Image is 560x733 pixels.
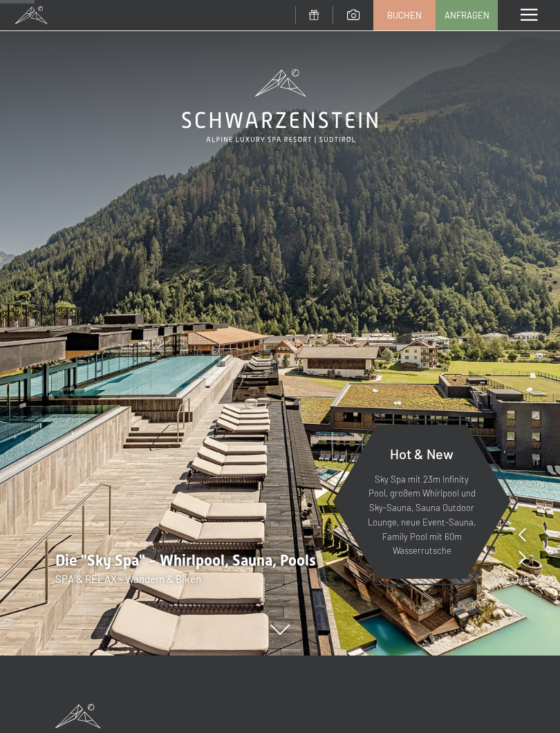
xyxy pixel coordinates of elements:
span: SPA & RELAX - Wandern & Biken [55,573,201,585]
span: / [519,571,523,586]
a: Anfragen [436,1,497,30]
span: 8 [523,571,529,586]
span: Anfragen [445,9,489,21]
span: Buchen [387,9,422,21]
span: Die "Sky Spa" - Whirlpool, Sauna, Pools [55,552,316,569]
a: Hot & New Sky Spa mit 23m Infinity Pool, großem Whirlpool und Sky-Sauna, Sauna Outdoor Lounge, ne... [332,424,512,579]
p: Sky Spa mit 23m Infinity Pool, großem Whirlpool und Sky-Sauna, Sauna Outdoor Lounge, neue Event-S... [366,472,477,559]
span: Hot & New [390,445,454,462]
span: 1 [515,571,519,586]
a: Buchen [374,1,435,30]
